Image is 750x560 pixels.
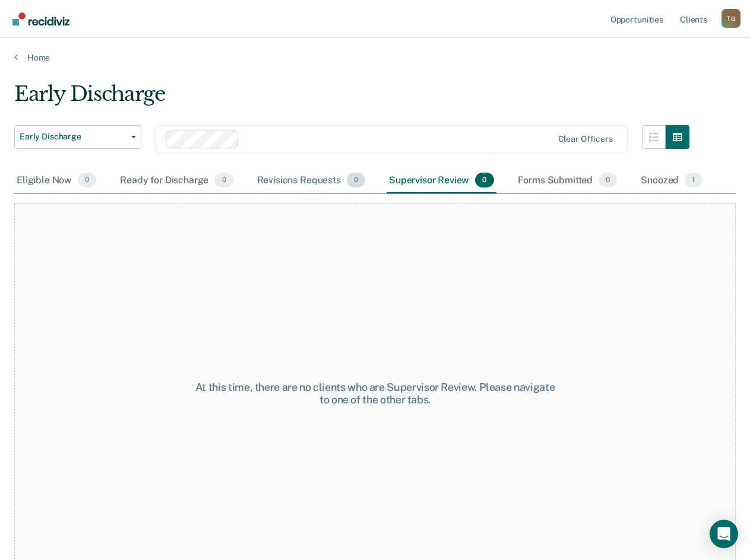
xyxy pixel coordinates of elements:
[214,173,233,188] span: 0
[721,9,740,28] button: Profile dropdown button
[710,520,738,548] div: Open Intercom Messenger
[14,168,99,194] div: Eligible Now0
[347,173,365,188] span: 0
[12,12,69,26] img: Recidiviz
[721,9,740,28] div: T G
[638,168,704,194] div: Snoozed1
[195,381,555,406] div: At this time, there are no clients who are Supervisor Review. Please navigate to one of the other...
[78,173,96,188] span: 0
[14,125,141,149] button: Early Discharge
[20,132,126,142] span: Early Discharge
[685,173,702,188] span: 1
[599,173,617,188] span: 0
[14,82,689,116] div: Early Discharge
[475,173,493,188] span: 0
[387,168,496,194] div: Supervisor Review0
[515,168,620,194] div: Forms Submitted0
[118,168,235,194] div: Ready for Discharge0
[255,168,368,194] div: Revisions Requests0
[14,52,736,63] a: Home
[558,134,613,144] div: Clear officers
